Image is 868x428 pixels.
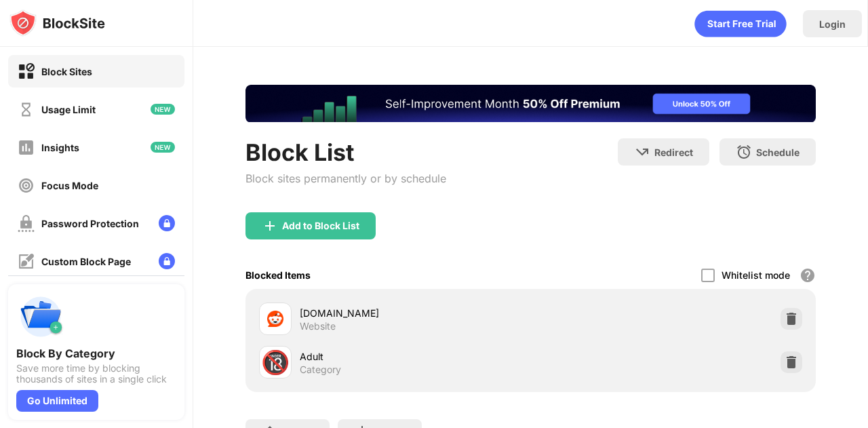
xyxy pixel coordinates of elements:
img: logo-blocksite.svg [9,9,105,37]
div: Block By Category [16,347,176,360]
div: Block Sites [41,66,92,77]
div: Block sites permanently or by schedule [245,172,446,185]
iframe: Banner [245,85,816,122]
img: lock-menu.svg [159,253,175,269]
img: password-protection-off.svg [18,215,35,232]
div: Adult [300,349,531,364]
div: Category [300,364,341,376]
img: lock-menu.svg [159,215,175,231]
div: 🔞 [261,349,290,376]
div: Usage Limit [41,104,96,115]
img: new-icon.svg [151,104,175,115]
img: favicons [267,311,283,327]
div: animation [694,10,787,37]
img: new-icon.svg [151,142,175,153]
div: Save more time by blocking thousands of sites in a single click [16,363,176,385]
div: Blocked Items [245,269,311,281]
div: Redirect [654,147,693,158]
img: focus-off.svg [18,177,35,194]
div: Schedule [756,147,800,158]
div: Whitelist mode [722,269,790,281]
div: Add to Block List [282,220,359,231]
img: time-usage-off.svg [18,101,35,118]
div: Focus Mode [41,180,98,191]
div: Password Protection [41,218,139,229]
img: customize-block-page-off.svg [18,253,35,270]
img: insights-off.svg [18,139,35,156]
div: Website [300,320,336,332]
img: block-on.svg [18,63,35,80]
div: Custom Block Page [41,256,131,267]
div: Insights [41,142,79,153]
div: Go Unlimited [16,390,98,412]
div: Login [819,18,846,30]
img: push-categories.svg [16,292,65,341]
div: [DOMAIN_NAME] [300,306,531,320]
div: Block List [245,138,446,166]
